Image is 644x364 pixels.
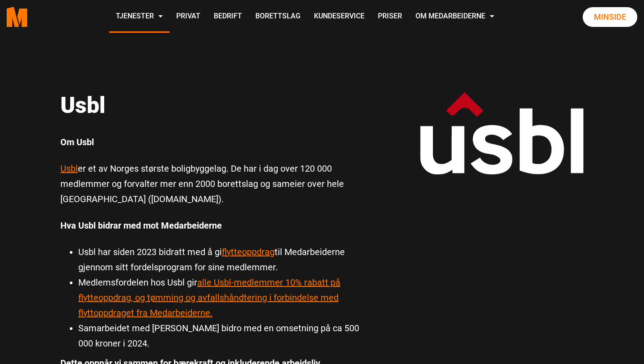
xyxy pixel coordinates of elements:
b: Om Usbl [60,137,94,147]
a: Tjenester [109,1,169,33]
img: usbl logo uten payoff hvit rod RGB [418,92,584,175]
p: er et av Norges største boligbyggelag. De har i dag over 120 000 medlemmer og forvalter mer enn 2... [60,161,360,207]
a: Priser [371,1,409,33]
span: Samarbeidet med [PERSON_NAME] bidro med en omsetning på ca 500 000 kroner i 2024. [78,323,359,349]
p: Usbl [60,92,360,119]
b: Hva Usbl bidrar med mot Medarbeiderne [60,220,222,231]
a: Privat [169,1,207,33]
a: Kundeservice [307,1,371,33]
a: Bedrift [207,1,249,33]
a: Borettslag [249,1,307,33]
a: flytteoppdrag [222,247,275,257]
a: Usbl [60,163,78,174]
a: alle Usbl-medlemmer 10% rabatt på flytteoppdrag, og tømming og avfallshåndtering i forbindelse me... [78,277,340,318]
a: Om Medarbeiderne [409,1,501,33]
li: Usbl har siden 2023 bidratt med å gi til Medarbeiderne gjennom sitt fordelsprogram for sine medle... [78,244,360,275]
a: Minside [583,7,637,27]
li: Medlemsfordelen hos Usbl gir [78,275,360,321]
